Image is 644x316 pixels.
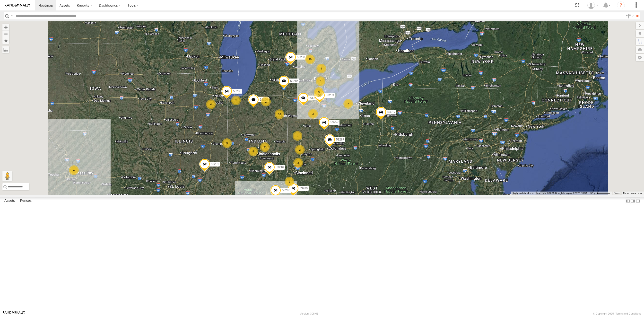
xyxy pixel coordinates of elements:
span: 53217 [387,110,395,114]
label: Dock Summary Table to the Left [626,197,630,204]
div: Miky Transport [586,2,600,9]
label: Assets [2,198,17,204]
a: Terms and Conditions [616,312,641,315]
div: 3 [293,158,303,168]
div: 2 [231,96,241,105]
div: 3 [314,87,324,97]
span: 53268 [297,55,305,59]
span: 53257 [331,121,339,124]
div: 7 [343,99,353,109]
button: Map Scale: 50 km per 51 pixels [589,192,612,195]
span: 53281 [211,162,219,166]
a: Visit our Website [3,311,25,316]
div: 16 [275,109,284,119]
button: Zoom out [2,30,9,37]
div: 4 [248,147,258,156]
i: ? [617,1,625,9]
div: 2 [285,177,294,186]
button: Drag Pegman onto the map to open Street View [2,171,12,181]
span: 50 km [590,192,597,194]
label: Hide Summary Table [635,197,640,204]
div: 29 [305,54,315,64]
button: Zoom Home [2,37,9,44]
span: 53287 [336,138,344,141]
div: 5 [316,76,325,86]
div: 2 [260,142,270,152]
button: Zoom in [2,24,9,30]
label: Search Filter Options [624,12,635,19]
div: 2 [261,97,271,106]
span: 53216 [276,166,284,169]
label: Map Settings [636,54,644,61]
a: Terms (opens in new tab) [614,192,619,194]
div: 4 [206,99,216,109]
span: 53286 [282,189,290,192]
div: 2 [293,131,302,141]
img: rand-logo.svg [5,4,30,7]
label: Dock Summary Table to the Right [630,197,635,204]
span: 53262 [310,96,318,100]
label: Fences [18,198,34,204]
span: 53266 [260,98,268,101]
div: Version: 308.01 [300,312,318,315]
span: 53280 [300,187,308,190]
div: 7 [262,195,272,204]
div: © Copyright 2025 - [593,312,641,315]
span: 53285 [290,79,298,83]
div: 4 [316,64,326,73]
label: Search Query [10,12,14,19]
button: Keyboard shortcuts [513,192,533,195]
a: Report a map error [623,192,643,194]
span: 53236 [233,89,241,93]
span: Map data ©2025 Google Imagery ©2025 NASA [536,192,587,194]
label: Measure [2,46,9,53]
div: 2 [295,145,305,155]
div: 3 [222,138,232,148]
span: 53253 [326,94,334,97]
div: 3 [308,109,318,119]
div: 4 [69,165,79,175]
